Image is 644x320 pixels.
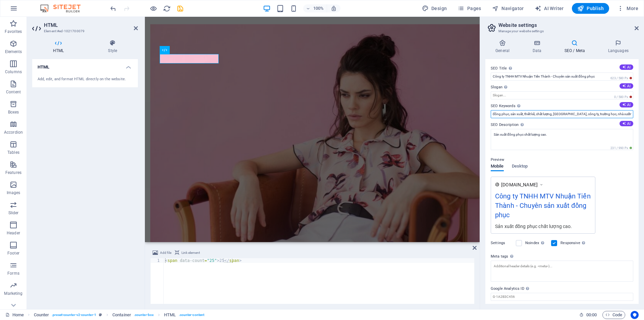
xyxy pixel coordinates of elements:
[455,3,484,14] button: Pages
[134,311,154,319] span: . counter-box
[331,5,337,11] i: On resize automatically adjust zoom level to fit chosen device.
[620,83,633,89] button: Slogan
[560,239,587,247] label: Responsive
[613,95,633,99] span: 0 / 580 Px
[631,311,639,319] button: Usercentrics
[458,5,481,12] span: Pages
[419,3,450,14] button: Design
[617,5,638,12] span: More
[572,3,609,14] button: Publish
[579,311,597,319] h6: Session time
[112,311,131,319] span: Click to select. Double-click to edit
[491,239,513,247] label: Settings
[609,76,633,81] span: 623 / 580 Px
[152,249,172,257] button: Add file
[7,190,20,195] p: Images
[491,164,528,177] div: Preview
[491,253,633,261] label: Meta tags
[7,250,19,256] p: Footer
[176,4,184,12] button: save
[7,230,20,236] p: Header
[620,64,633,70] button: SEO Title
[554,40,598,54] h4: SEO / Meta
[577,5,604,12] span: Publish
[491,162,504,172] span: Mobile
[44,28,124,34] h3: Element #ed-1021700079
[498,28,625,34] h3: Manage your website settings
[491,83,633,91] label: Slogan
[491,304,633,312] label: Google Maps API key
[7,150,19,155] p: Tables
[5,170,21,175] p: Features
[522,40,554,54] h4: Data
[485,40,522,54] h4: General
[38,77,132,82] div: Add, edit, and format HTML directly on the website.
[602,311,625,319] button: Code
[614,3,641,14] button: More
[4,291,22,296] p: Marketing
[422,5,447,12] span: Design
[501,181,538,188] span: [DOMAIN_NAME]
[491,102,633,110] label: SEO Keywords
[32,59,138,71] h4: HTML
[181,249,200,257] span: Link element
[160,249,171,257] span: Add file
[99,313,102,317] i: This element is a customizable preset
[620,102,633,107] button: SEO Keywords
[491,293,633,301] input: G-1A2B3C456
[163,4,171,12] button: reload
[5,29,22,34] p: Favorites
[491,91,633,99] input: Slogan...
[4,130,23,135] p: Accordion
[512,162,528,172] span: Desktop
[491,121,633,129] label: SEO Description
[109,5,117,12] i: Undo: Change slogan (Ctrl+Z)
[7,271,19,276] p: Forms
[32,40,87,54] h4: HTML
[44,22,138,28] h2: HTML
[313,4,324,12] h6: 100%
[163,5,171,12] i: Reload page
[5,49,22,54] p: Elements
[109,4,117,12] button: undo
[34,311,205,319] nav: breadcrumb
[620,121,633,126] button: SEO Description
[8,210,19,216] p: Slider
[525,239,547,247] label: Noindex
[8,109,19,115] p: Boxes
[598,40,639,54] h4: Languages
[491,64,633,73] label: SEO Title
[492,5,524,12] span: Navigator
[495,223,591,230] div: Sản xuất đồng phục chất lượng cao.
[491,156,504,164] p: Preview
[489,3,527,14] button: Navigator
[5,69,22,75] p: Columns
[151,258,164,263] div: 1
[498,22,639,28] h2: Website settings
[303,4,327,12] button: 100%
[87,40,138,54] h4: Style
[535,5,564,12] span: AI Writer
[609,146,633,150] span: 231 / 990 Px
[491,285,633,293] label: Google Analytics ID
[34,311,49,319] span: Click to select. Double-click to edit
[39,4,89,12] img: Editor Logo
[532,3,567,14] button: AI Writer
[179,311,205,319] span: . counter-content
[591,312,592,317] span: :
[605,311,622,319] span: Code
[5,311,24,319] a: Home
[174,249,201,257] button: Link element
[52,311,96,319] span: . preset-counter-v2-counter-1
[164,311,176,319] span: Click to select. Double-click to edit
[6,89,21,95] p: Content
[586,311,597,319] span: 00 00
[495,191,591,223] div: Công ty TNHH MTV Nhuận Tiến Thành - Chuyên sản xuất đồng phục
[149,4,157,12] button: Click here to leave preview mode and continue editing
